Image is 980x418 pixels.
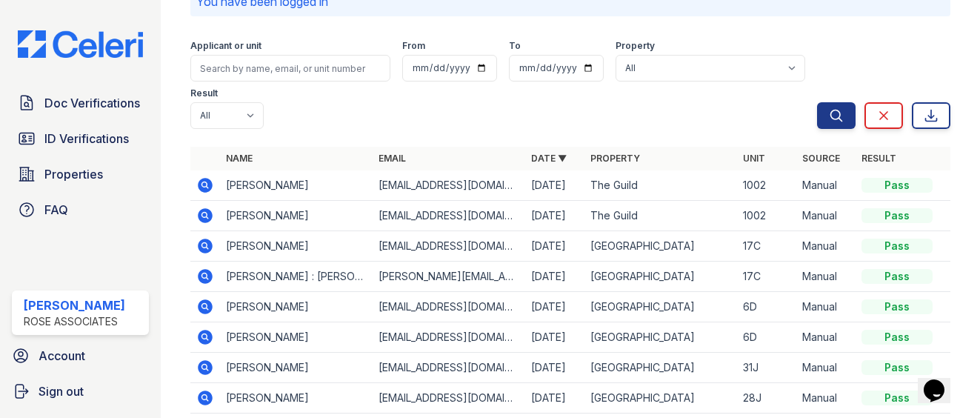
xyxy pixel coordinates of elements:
a: Result [861,153,896,164]
td: 17C [737,262,796,292]
td: [GEOGRAPHIC_DATA] [584,322,737,353]
td: Manual [796,383,856,414]
td: [DATE] [525,262,584,292]
img: CE_Logo_Blue-a8612792a0a2168367f1c8372b55b34899dd931a85d93a1a3d3e32e68fde9ad4.png [6,30,155,59]
td: [PERSON_NAME] [220,292,373,322]
td: [GEOGRAPHIC_DATA] [584,292,737,322]
td: [PERSON_NAME] [220,383,373,414]
td: [EMAIL_ADDRESS][DOMAIN_NAME] [373,322,525,353]
label: Result [190,87,218,99]
td: [PERSON_NAME] [220,322,373,353]
span: ID Verifications [44,130,129,147]
td: [PERSON_NAME] [220,201,373,231]
td: Manual [796,322,856,353]
div: Pass [861,391,933,405]
td: The Guild [584,201,737,231]
a: Sign out [6,376,155,406]
a: Source [802,153,840,164]
td: Manual [796,170,856,201]
a: Properties [12,159,149,189]
iframe: chat widget [918,359,965,403]
span: Sign out [39,382,84,400]
a: Account [6,341,155,371]
td: [DATE] [525,231,584,262]
td: 6D [737,322,796,353]
td: [GEOGRAPHIC_DATA] [584,262,737,292]
td: [EMAIL_ADDRESS][DOMAIN_NAME] [373,231,525,262]
a: Doc Verifications [12,88,149,118]
span: Doc Verifications [44,94,140,112]
a: Unit [743,153,765,164]
a: Date ▼ [531,153,567,164]
div: Pass [861,208,933,223]
div: Pass [861,178,933,193]
td: Manual [796,262,856,292]
label: Property [616,40,655,52]
td: Manual [796,292,856,322]
td: [DATE] [525,383,584,414]
td: [GEOGRAPHIC_DATA] [584,383,737,414]
td: [PERSON_NAME] : [PERSON_NAME], [220,262,373,292]
td: [GEOGRAPHIC_DATA] [584,353,737,383]
td: [GEOGRAPHIC_DATA] [584,231,737,262]
a: ID Verifications [12,124,149,153]
td: Manual [796,201,856,231]
td: 1002 [737,170,796,201]
div: Pass [861,269,933,284]
label: To [509,40,521,52]
div: Pass [861,299,933,314]
td: 1002 [737,201,796,231]
td: 6D [737,292,796,322]
a: Name [226,153,253,164]
div: [PERSON_NAME] [24,296,125,314]
span: Properties [44,165,103,183]
a: FAQ [12,195,149,225]
div: Pass [861,360,933,375]
td: 17C [737,231,796,262]
label: From [402,40,425,52]
input: Search by name, email, or unit number [190,55,391,82]
td: [DATE] [525,322,584,353]
td: The Guild [584,170,737,201]
a: Email [379,153,406,164]
td: [EMAIL_ADDRESS][DOMAIN_NAME] [373,353,525,383]
td: [DATE] [525,201,584,231]
td: [DATE] [525,170,584,201]
td: Manual [796,353,856,383]
td: 28J [737,383,796,414]
div: Pass [861,330,933,345]
td: [PERSON_NAME] [220,170,373,201]
td: [DATE] [525,353,584,383]
td: 31J [737,353,796,383]
span: Account [39,347,85,365]
a: Property [590,153,640,164]
td: [PERSON_NAME][EMAIL_ADDRESS][PERSON_NAME][DOMAIN_NAME] [373,262,525,292]
div: Pass [861,239,933,253]
label: Applicant or unit [190,40,261,52]
td: [EMAIL_ADDRESS][DOMAIN_NAME] [373,292,525,322]
div: Rose Associates [24,314,125,329]
td: Manual [796,231,856,262]
td: [EMAIL_ADDRESS][DOMAIN_NAME] [373,201,525,231]
td: [EMAIL_ADDRESS][DOMAIN_NAME] [373,170,525,201]
td: [PERSON_NAME] [220,231,373,262]
span: FAQ [44,201,68,219]
td: [DATE] [525,292,584,322]
td: [EMAIL_ADDRESS][DOMAIN_NAME] [373,383,525,414]
td: [PERSON_NAME] [220,353,373,383]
